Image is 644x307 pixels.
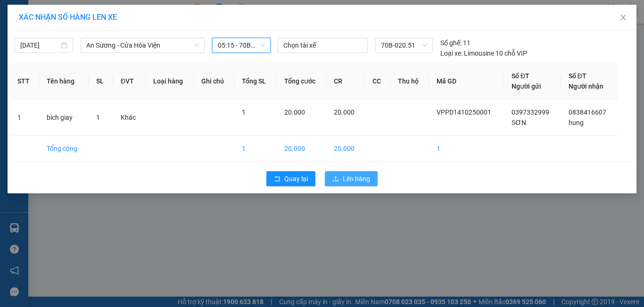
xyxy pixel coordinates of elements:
th: Tên hàng [39,63,88,100]
td: 1 [10,100,39,136]
th: Tổng cước [277,63,327,100]
td: 20.000 [326,136,365,162]
th: Tổng SL [234,63,276,100]
td: Tổng cộng [39,136,88,162]
span: XÁC NHẬN SỐ HÀNG LÊN XE [19,13,117,22]
th: Loại hàng [146,63,194,100]
td: 1 [234,136,276,162]
span: Loại xe: [440,48,462,58]
span: An Sương - Cửa Hòa Viện [86,38,199,52]
td: Khác [113,100,146,136]
span: Số ghế: [440,38,462,48]
td: bich giay [39,100,88,136]
span: hung [569,119,584,126]
span: rollback [274,175,281,183]
span: 0397332999 [512,108,549,116]
span: SƠN [512,119,526,126]
span: Lên hàng [343,174,370,184]
span: 70B-020.51 [381,38,427,52]
span: Số ĐT [569,72,586,80]
th: Ghi chú [194,63,234,100]
span: 20.000 [334,108,355,116]
th: Thu hộ [390,63,429,100]
div: Limousine 10 chỗ VIP [440,48,527,58]
span: 20.000 [284,108,305,116]
span: Số ĐT [512,72,529,80]
th: CR [326,63,365,100]
span: VPPD1410250001 [437,108,491,116]
span: 0838416607 [569,108,606,116]
span: 1 [242,108,246,116]
span: 05:15 - 70B-020.51 [218,38,265,52]
div: 11 [440,38,471,48]
input: 14/10/2025 [20,40,59,50]
th: SL [89,63,113,100]
button: rollbackQuay lại [266,171,315,186]
span: Người gửi [512,83,541,90]
span: Người nhận [569,83,603,90]
td: 1 [429,136,504,162]
td: 20.000 [277,136,327,162]
button: Close [610,5,636,31]
th: STT [10,63,39,100]
span: down [194,42,199,48]
button: uploadLên hàng [325,171,378,186]
span: upload [332,175,339,183]
th: Mã GD [429,63,504,100]
span: Quay lại [284,174,308,184]
span: close [619,14,627,21]
th: ĐVT [113,63,146,100]
th: CC [365,63,390,100]
span: 1 [96,114,100,121]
